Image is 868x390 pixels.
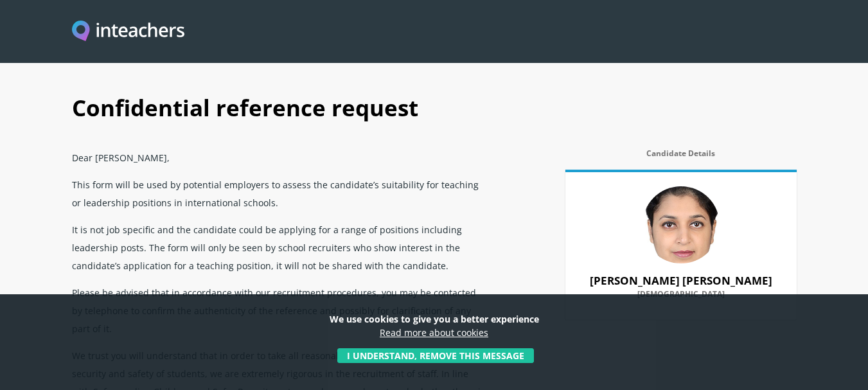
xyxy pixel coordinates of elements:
label: Candidate Details [565,149,797,166]
p: This form will be used by potential employers to assess the candidate’s suitability for teaching ... [72,171,488,216]
img: Inteachers [72,21,185,43]
strong: We use cookies to give you a better experience [330,313,539,325]
p: Please be advised that in accordance with our recruitment procedures, you may be contacted by tel... [72,279,488,342]
a: Read more about cookies [380,326,488,339]
label: [DEMOGRAPHIC_DATA] [581,290,781,306]
button: I understand, remove this message [337,348,534,363]
img: 79349 [642,186,720,263]
p: It is not job specific and the candidate could be applying for a range of positions including lea... [72,216,488,279]
strong: [PERSON_NAME] [PERSON_NAME] [590,273,772,288]
h1: Confidential reference request [72,81,797,144]
a: Visit this site's homepage [72,21,185,43]
p: Dear [PERSON_NAME], [72,144,488,171]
